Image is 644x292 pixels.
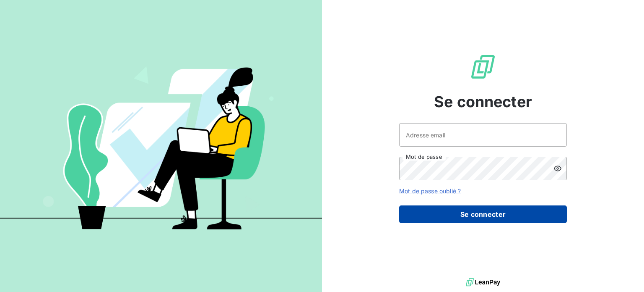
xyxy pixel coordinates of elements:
button: Se connecter [399,205,567,223]
img: Logo LeanPay [470,53,496,80]
img: logo [466,276,500,289]
span: Se connecter [434,90,532,113]
input: placeholder [399,123,567,147]
a: Mot de passe oublié ? [399,187,461,195]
